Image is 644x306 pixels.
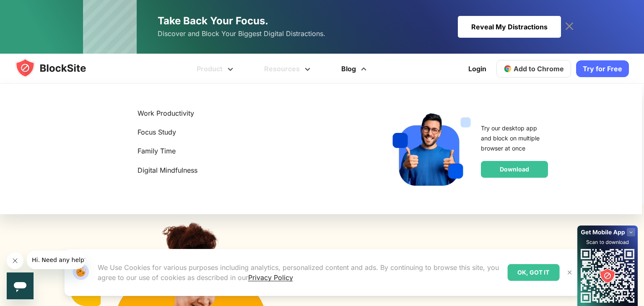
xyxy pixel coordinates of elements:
[138,165,377,176] a: Digital Mindfulness
[7,272,34,299] iframe: Button to launch messaging window
[496,60,571,78] a: Add to Chrome
[504,65,512,73] img: chrome-icon.svg
[507,264,559,281] div: OK, GOT IT
[15,58,102,78] img: blocksite-icon.5d769676.svg
[458,16,561,38] div: Reveal My Distractions
[158,28,325,40] span: Discover and Block Your Biggest Digital Distractions.
[182,54,250,84] a: Product
[566,269,573,276] img: Close
[98,262,501,283] p: We Use Cookies for various purposes including analytics, personalized content and ads. By continu...
[5,6,60,13] span: Hi. Need any help?
[463,59,491,79] a: Login
[481,161,548,178] a: Download
[481,123,548,153] div: Try our desktop app and block on multiple browser at once
[248,273,293,282] a: Privacy Policy
[564,267,575,278] button: Close
[576,60,629,77] a: Try for Free
[138,145,377,157] a: Family Time
[7,252,23,269] iframe: Close message
[250,54,327,84] a: Resources
[27,251,85,269] iframe: Message from company
[138,108,377,119] a: Work Productivity
[514,65,564,73] span: Add to Chrome
[158,15,268,27] span: Take Back Your Focus.
[327,54,383,84] a: Blog
[138,127,377,138] a: Focus Study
